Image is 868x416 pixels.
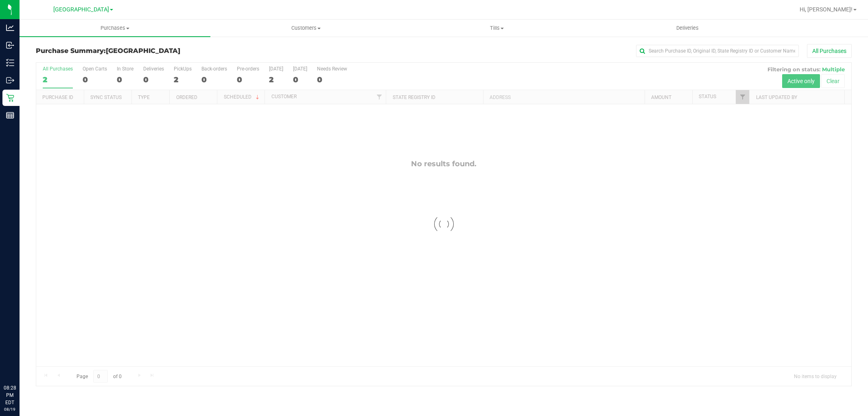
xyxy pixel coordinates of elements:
[20,20,210,37] a: Purchases
[106,47,180,55] span: [GEOGRAPHIC_DATA]
[20,24,210,32] span: Purchases
[807,44,852,58] button: All Purchases
[800,6,853,13] span: Hi, [PERSON_NAME]!
[592,20,783,37] a: Deliveries
[6,59,14,67] inline-svg: Inventory
[4,384,16,406] p: 08:28 PM EDT
[8,351,33,375] iframe: Resource center
[6,111,14,119] inline-svg: Reports
[4,406,16,412] p: 08/19
[402,24,592,32] span: Tills
[36,47,308,55] h3: Purchase Summary:
[636,45,799,57] input: Search Purchase ID, Original ID, State Registry ID or Customer Name...
[53,6,109,13] span: [GEOGRAPHIC_DATA]
[211,24,401,32] span: Customers
[6,94,14,102] inline-svg: Retail
[401,20,592,37] a: Tills
[6,76,14,84] inline-svg: Outbound
[6,24,14,32] inline-svg: Analytics
[6,41,14,49] inline-svg: Inbound
[210,20,401,37] a: Customers
[665,24,710,32] span: Deliveries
